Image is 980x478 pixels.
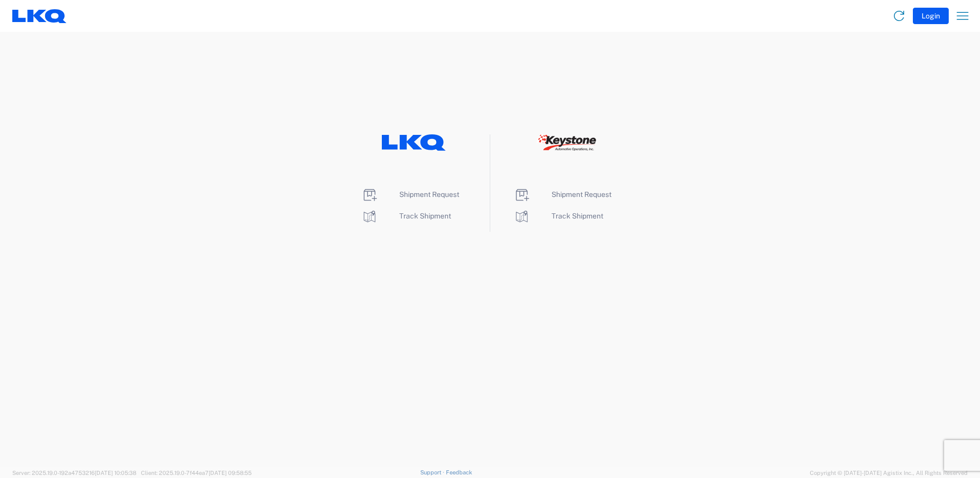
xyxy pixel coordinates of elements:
span: [DATE] 10:05:38 [95,470,136,476]
button: Login [913,8,949,24]
a: Shipment Request [514,190,611,198]
a: Track Shipment [361,212,451,220]
a: Track Shipment [514,212,603,220]
a: Support [420,469,446,475]
span: Server: 2025.19.0-192a4753216 [12,470,136,476]
span: Track Shipment [399,212,451,220]
span: Copyright © [DATE]-[DATE] Agistix Inc., All Rights Reserved [810,468,968,477]
span: Shipment Request [399,190,459,198]
span: Client: 2025.19.0-7f44ea7 [141,470,252,476]
span: Shipment Request [552,190,611,198]
span: Track Shipment [552,212,603,220]
a: Feedback [446,469,472,475]
a: Shipment Request [361,190,459,198]
span: [DATE] 09:58:55 [209,470,252,476]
